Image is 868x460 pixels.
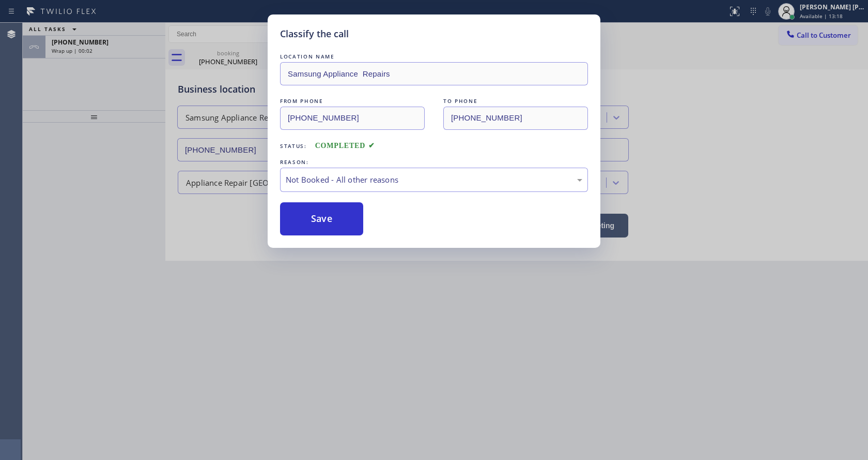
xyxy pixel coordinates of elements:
div: LOCATION NAME [280,51,588,62]
div: TO PHONE [443,96,588,107]
button: Save [280,202,363,235]
h5: Classify the call [280,27,349,41]
span: Status: [280,142,307,150]
div: REASON: [280,157,588,168]
input: From phone [280,107,425,130]
input: To phone [443,107,588,130]
div: FROM PHONE [280,96,425,107]
div: Not Booked - All other reasons [286,174,582,186]
span: COMPLETED [315,142,375,150]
